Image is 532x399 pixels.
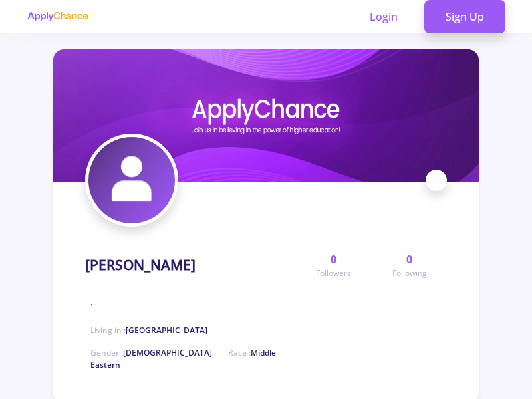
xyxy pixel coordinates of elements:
img: Fatima Farahaniavatar [88,137,175,223]
span: Race : [90,347,276,370]
span: Gender : [90,347,212,358]
img: applychance logo text only [27,11,88,22]
span: 0 [331,251,336,267]
span: Following [392,267,427,279]
span: Followers [316,267,351,279]
h1: [PERSON_NAME] [85,257,196,273]
span: [DEMOGRAPHIC_DATA] [123,347,212,358]
img: Fatima Farahanicover image [53,49,479,182]
span: 0 [406,251,412,267]
a: 0Following [372,251,447,279]
span: Living in : [90,325,207,336]
span: Middle Eastern [90,347,276,370]
span: [GEOGRAPHIC_DATA] [126,325,207,336]
a: 0Followers [296,251,371,279]
span: . [90,295,93,309]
